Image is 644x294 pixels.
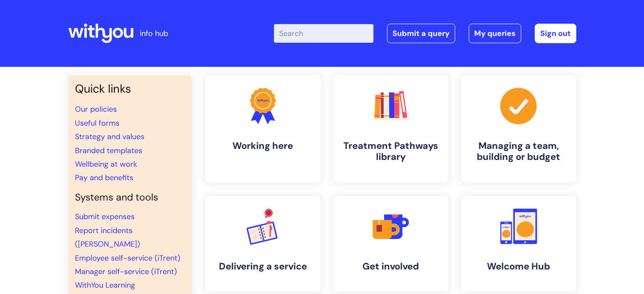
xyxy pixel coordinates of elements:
input: Search [274,24,373,43]
a: My queries [469,24,521,43]
h4: Delivering a service [212,261,314,272]
a: Working here [205,75,321,182]
h4: Working here [212,140,314,151]
h4: Managing a team, building or budget [468,140,569,163]
div: | - [274,24,576,43]
a: Managing a team, building or budget [461,75,576,182]
h4: Treatment Pathways library [340,140,442,163]
a: Employee self-service (iTrent) [75,253,180,263]
a: Submit a query [387,24,455,43]
a: Useful forms [75,118,119,128]
a: Pay and benefits [75,173,133,183]
h3: Quick links [75,82,185,96]
a: Treatment Pathways library [333,75,448,182]
p: info hub [140,27,168,40]
a: Get involved [333,196,448,291]
a: Manager self-service (iTrent) [75,267,177,277]
a: Report incidents ([PERSON_NAME]) [75,225,140,249]
a: Welcome Hub [461,196,576,291]
a: Submit expenses [75,212,135,222]
a: Branded templates [75,146,142,156]
h4: Get involved [340,261,442,272]
a: Wellbeing at work [75,159,137,169]
a: Our policies [75,104,117,114]
h4: Welcome Hub [468,261,569,272]
a: Delivering a service [205,196,321,291]
a: Strategy and values [75,132,144,142]
a: WithYou Learning [75,280,135,290]
a: Sign out [535,24,576,43]
h4: Systems and tools [75,192,185,203]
